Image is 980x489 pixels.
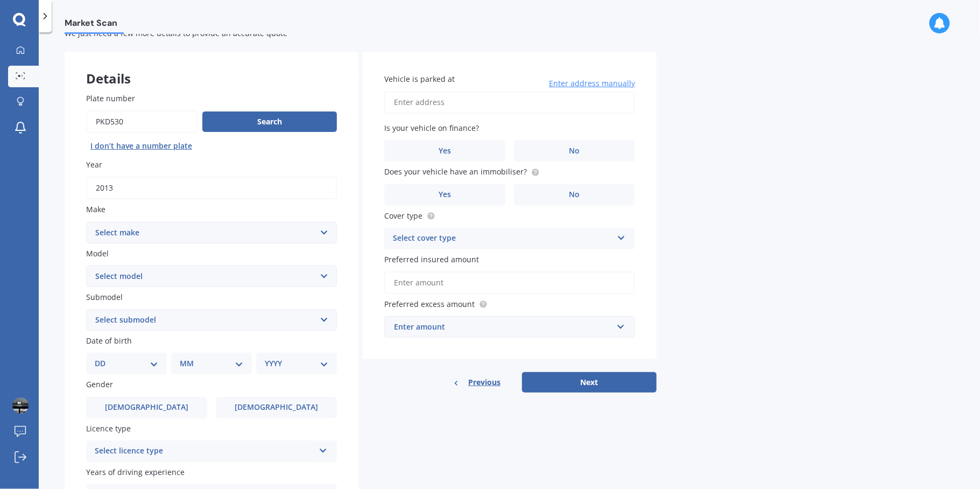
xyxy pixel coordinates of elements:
[65,52,358,84] div: Details
[569,190,580,199] span: No
[384,254,479,264] span: Preferred insured amount
[86,159,102,170] span: Year
[86,137,196,155] button: I don’t have a number plate
[86,467,185,477] span: Years of driving experience
[384,167,527,177] span: Does your vehicle have an immobiliser?
[86,177,337,199] input: YYYY
[393,232,612,245] div: Select cover type
[468,374,500,390] span: Previous
[439,146,451,156] span: Yes
[12,397,29,414] img: picture
[384,74,455,84] span: Vehicle is parked at
[86,110,198,133] input: Enter plate number
[384,211,422,221] span: Cover type
[86,205,105,215] span: Make
[65,28,287,38] span: We just need a few more details to provide an accurate quote
[522,372,657,393] button: Next
[86,93,135,103] span: Plate number
[65,18,124,32] span: Market Scan
[439,190,451,199] span: Yes
[105,403,188,412] span: [DEMOGRAPHIC_DATA]
[95,445,314,458] div: Select licence type
[394,321,612,333] div: Enter amount
[86,248,109,259] span: Model
[384,271,635,294] input: Enter amount
[86,336,132,346] span: Date of birth
[86,292,123,302] span: Submodel
[384,91,635,114] input: Enter address
[235,403,318,412] span: [DEMOGRAPHIC_DATA]
[549,78,635,89] span: Enter address manually
[384,299,475,309] span: Preferred excess amount
[569,146,580,156] span: No
[202,111,337,132] button: Search
[384,123,479,133] span: Is your vehicle on finance?
[86,380,113,390] span: Gender
[86,423,131,434] span: Licence type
